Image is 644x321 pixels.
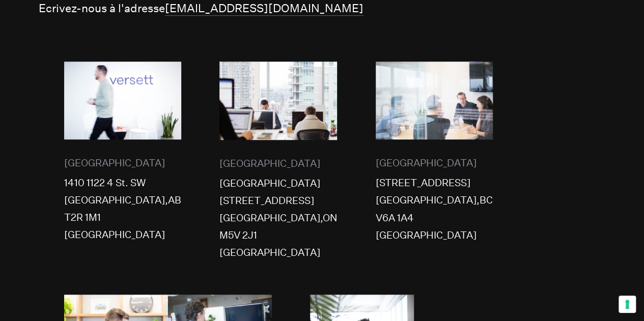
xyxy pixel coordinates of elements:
button: Your consent preferences for tracking technologies [619,296,636,313]
div: [GEOGRAPHIC_DATA] [64,154,181,171]
div: [GEOGRAPHIC_DATA][STREET_ADDRESS] [219,174,337,209]
div: M5V 2J1 [GEOGRAPHIC_DATA] [219,226,337,261]
a: Toronto office[GEOGRAPHIC_DATA][GEOGRAPHIC_DATA][STREET_ADDRESS][GEOGRAPHIC_DATA],ONM5V 2J1 [GEOG... [219,62,337,262]
div: [GEOGRAPHIC_DATA] , ON [219,209,337,226]
div: [GEOGRAPHIC_DATA] , BC [376,191,493,209]
a: Calgary office[GEOGRAPHIC_DATA]1410 1122 4 St. SW[GEOGRAPHIC_DATA],ABT2R 1M1 [GEOGRAPHIC_DATA] [64,62,181,262]
div: [GEOGRAPHIC_DATA] [219,155,337,172]
div: 1410 1122 4 St. SW [64,174,181,191]
div: T2R 1M1 [GEOGRAPHIC_DATA] [64,209,181,243]
img: Vancouver office [376,62,493,140]
div: [GEOGRAPHIC_DATA] , AB [64,191,181,209]
div: [GEOGRAPHIC_DATA] [376,154,493,171]
div: [STREET_ADDRESS] [376,174,493,191]
img: Calgary office [64,62,181,139]
a: [EMAIL_ADDRESS][DOMAIN_NAME] [165,2,363,16]
div: V6A 1A4 [GEOGRAPHIC_DATA] [376,209,493,244]
a: Vancouver office[GEOGRAPHIC_DATA][STREET_ADDRESS][GEOGRAPHIC_DATA],BCV6A 1A4 [GEOGRAPHIC_DATA] [376,62,493,262]
img: Toronto office [219,62,337,140]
